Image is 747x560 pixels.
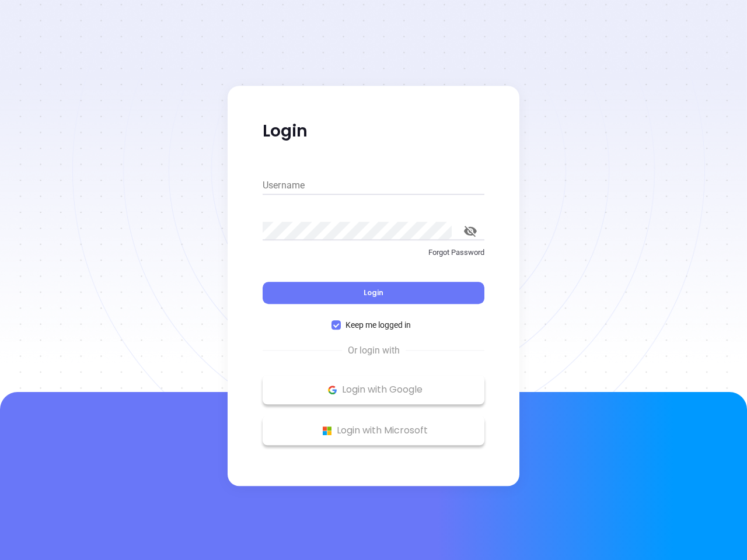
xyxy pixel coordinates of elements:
img: Microsoft Logo [320,423,334,438]
p: Forgot Password [263,247,484,258]
p: Login [263,121,484,142]
button: Microsoft Logo Login with Microsoft [263,416,484,445]
img: Google Logo [325,383,340,397]
button: toggle password visibility [456,217,484,245]
button: Google Logo Login with Google [263,375,484,404]
span: Login [364,288,383,297]
p: Login with Microsoft [268,422,479,439]
button: Login [263,282,484,304]
a: Forgot Password [263,247,484,268]
span: Or login with [342,344,406,358]
p: Login with Google [268,381,479,398]
span: Keep me logged in [341,318,416,331]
